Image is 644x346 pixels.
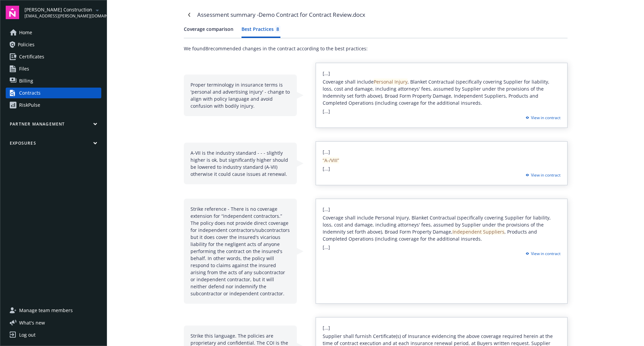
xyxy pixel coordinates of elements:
[19,305,73,316] span: Manage team members
[374,79,408,85] span: Personal Injury
[452,229,504,235] span: Independent Suppliers
[316,141,568,185] div: [...] [...]
[323,214,551,242] span: Coverage shall include Personal Injury, Blanket Contractual (specifically covering Supplier for l...
[19,100,40,110] div: RiskPulse
[276,26,279,33] div: 8
[24,6,101,19] button: [PERSON_NAME] Construction[EMAIL_ADDRESS][PERSON_NAME][DOMAIN_NAME]arrowDropDown
[19,330,36,340] div: Log out
[323,157,339,163] span: “A-/VIII”
[6,319,56,326] button: What's new
[6,100,101,110] a: RiskPulse
[19,319,45,326] span: What ' s new
[93,6,101,14] a: arrowDropDown
[184,75,297,116] div: Proper terminology in insurance terms is 'personal and advertising injury' - change to align with...
[184,143,297,184] div: A-VII is the industry standard - - - slightly higher is ok, but significantly higher should be lo...
[184,45,568,52] div: We found 8 recommended changes in the contract according to the best practices:
[19,76,33,86] span: Billing
[19,51,44,62] span: Certificates
[184,26,233,38] button: Coverage comparison
[184,9,195,20] a: Navigate back
[6,76,101,86] a: Billing
[524,251,560,257] div: View in contract
[241,26,280,33] div: Best Practices
[24,6,93,13] span: [PERSON_NAME] Construction
[6,140,101,149] button: Exposures
[6,39,101,50] a: Policies
[6,63,101,74] a: Files
[6,6,19,19] img: navigator-logo.svg
[323,79,549,106] span: Coverage shall include , Blanket Contractual (specifically covering Supplier for liability, loss,...
[316,63,568,128] div: [...] [...]
[6,121,101,130] button: Partner management
[6,27,101,38] a: Home
[6,51,101,62] a: Certificates
[316,199,568,304] div: [...] [...]
[18,39,35,50] span: Policies
[6,88,101,98] a: Contracts
[19,27,32,38] span: Home
[24,13,93,19] span: [EMAIL_ADDRESS][PERSON_NAME][DOMAIN_NAME]
[19,88,41,98] div: Contracts
[184,199,297,304] div: Strike reference - There is no coverage extension for “independent contractors.” The policy does ...
[197,10,365,19] div: Assessment summary - Demo Contract for Contract Review.docx
[524,172,560,178] div: View in contract
[6,305,101,316] a: Manage team members
[524,115,560,121] div: View in contract
[19,63,29,74] span: Files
